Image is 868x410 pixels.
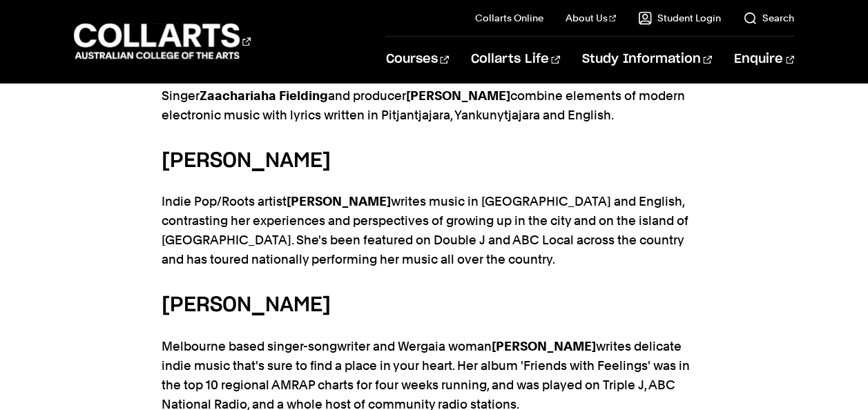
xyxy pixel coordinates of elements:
[582,37,712,82] a: Study Information
[162,192,707,269] p: Indie Pop/Roots artist writes music in [GEOGRAPHIC_DATA] and English, contrasting her experiences...
[471,37,560,82] a: Collarts Life
[734,37,794,82] a: Enquire
[743,11,794,25] a: Search
[287,194,391,208] strong: [PERSON_NAME]
[200,88,328,103] strong: Zaachariaha Fielding
[475,11,543,25] a: Collarts Online
[638,11,721,25] a: Student Login
[385,37,448,82] a: Courses
[162,290,707,321] h5: [PERSON_NAME]
[74,21,251,61] div: Go to homepage
[492,339,596,353] strong: [PERSON_NAME]
[406,88,510,103] strong: [PERSON_NAME]
[566,11,617,25] a: About Us
[162,146,707,177] h5: [PERSON_NAME]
